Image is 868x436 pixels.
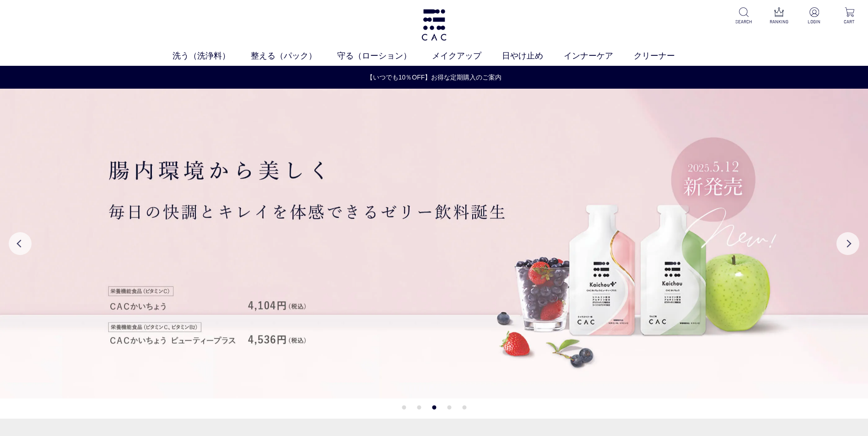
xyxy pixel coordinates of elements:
[733,18,755,25] p: SEARCH
[9,232,32,255] button: Previous
[462,405,466,409] button: 5 of 5
[432,405,436,409] button: 3 of 5
[768,7,790,25] a: RANKING
[402,405,406,409] button: 1 of 5
[733,7,755,25] a: SEARCH
[417,405,421,409] button: 2 of 5
[251,50,337,62] a: 整える（パック）
[768,18,790,25] p: RANKING
[502,50,564,62] a: 日やけ止め
[447,405,451,409] button: 4 of 5
[803,7,825,25] a: LOGIN
[432,50,502,62] a: メイクアップ
[420,9,448,41] img: logo
[838,18,861,25] p: CART
[836,232,859,255] button: Next
[838,7,861,25] a: CART
[0,73,868,82] a: 【いつでも10％OFF】お得な定期購入のご案内
[564,50,634,62] a: インナーケア
[803,18,825,25] p: LOGIN
[634,50,695,62] a: クリーナー
[173,50,251,62] a: 洗う（洗浄料）
[337,50,432,62] a: 守る（ローション）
